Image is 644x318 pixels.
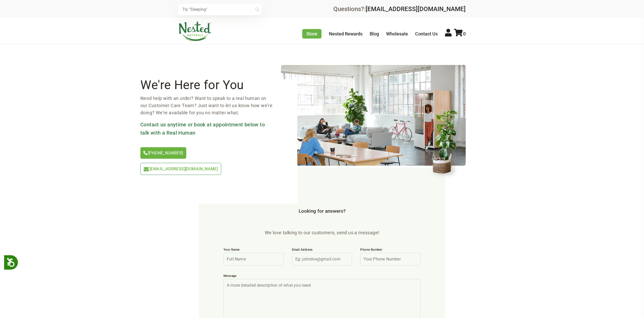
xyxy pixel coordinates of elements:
[223,248,284,253] label: Your Name
[463,31,466,36] span: 0
[178,4,261,15] input: Try "Sleeping"
[178,22,212,41] img: Nested Naturals
[292,253,352,266] input: Eg: johndoe@gmail.com
[150,166,218,171] span: [EMAIL_ADDRESS][DOMAIN_NAME]
[360,248,421,253] label: Phone Number
[370,31,379,36] a: Blog
[360,253,421,266] input: Your Phone Number
[415,31,438,36] a: Contact Us
[140,120,273,137] h3: Contact us anytime or book at appointment below to talk with a Real Human
[140,147,186,159] a: [PHONE_NUMBER]
[454,31,466,36] a: 0
[366,5,466,13] a: [EMAIL_ADDRESS][DOMAIN_NAME]
[281,65,466,166] img: contact-header.png
[428,104,466,180] img: contact-header-flower.png
[140,163,221,175] a: [EMAIL_ADDRESS][DOMAIN_NAME]
[144,167,149,171] img: icon-email-light-green.svg
[219,229,425,236] p: We love talking to our customers, send us a message!
[223,253,284,266] input: Full Name
[140,79,273,91] h2: We're Here for You
[223,274,421,279] label: Message
[292,248,352,253] label: Email Address
[143,151,148,155] img: icon-phone.svg
[329,31,363,36] a: Nested Rewards
[386,31,408,36] a: Wholesale
[178,209,466,214] h3: Looking for answers?
[333,6,466,12] div: Questions?:
[140,95,273,116] p: Need help with an order? Want to speak to a real human on our Customer Care Team? Just want to le...
[302,29,321,39] a: Store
